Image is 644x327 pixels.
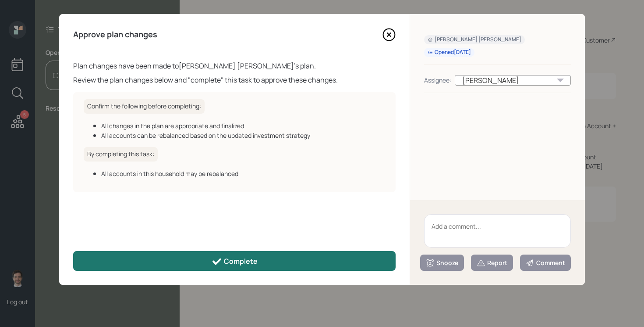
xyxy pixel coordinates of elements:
[428,49,471,56] div: Opened [DATE]
[101,131,385,140] div: All accounts can be rebalanced based on the updated investment strategy
[101,169,385,178] div: All accounts in this household may be rebalanced
[101,121,385,130] div: All changes in the plan are appropriate and finalized
[471,255,513,271] button: Report
[73,251,396,271] button: Complete
[424,75,451,85] div: Assignee:
[526,259,565,267] div: Comment
[73,75,396,85] div: Review the plan changes below and "complete" this task to approve these changes.
[520,255,571,271] button: Comment
[84,147,158,162] h6: By completing this task:
[477,259,507,267] div: Report
[420,255,464,271] button: Snooze
[73,30,157,40] h4: Approve plan changes
[73,61,396,71] div: Plan changes have been made to [PERSON_NAME] [PERSON_NAME] 's plan.
[428,36,521,43] div: [PERSON_NAME] [PERSON_NAME]
[212,256,258,267] div: Complete
[426,259,458,267] div: Snooze
[84,99,205,114] h6: Confirm the following before completing:
[455,75,571,86] div: [PERSON_NAME]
